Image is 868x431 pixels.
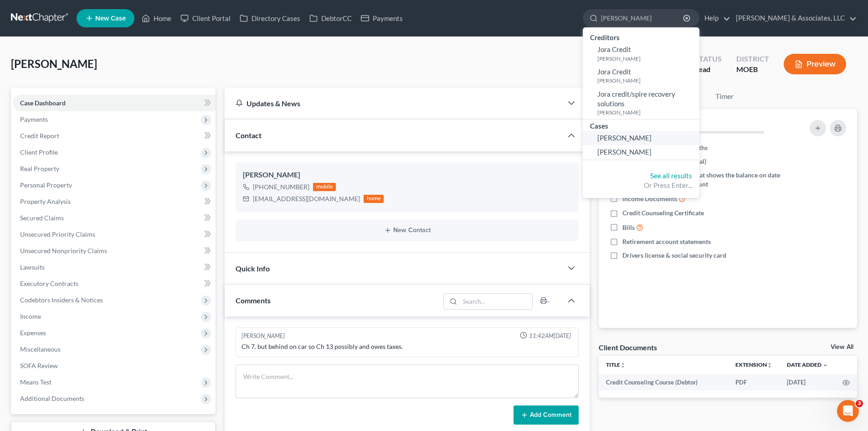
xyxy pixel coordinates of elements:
div: District [736,54,769,64]
a: Property Analysis [13,193,216,210]
span: Income Documents [622,194,677,203]
a: Home [137,10,176,26]
a: Help [700,10,730,26]
span: [PERSON_NAME] [597,134,652,142]
iframe: Intercom live chat [837,400,859,422]
div: Lead [695,64,722,75]
span: Comments [236,296,271,305]
a: [PERSON_NAME] [583,131,699,145]
span: Additional Documents [20,395,84,402]
span: Contact [236,131,262,140]
span: Executory Contracts [20,280,78,287]
a: See all results [650,171,692,180]
div: mobile [313,183,336,191]
a: Titleunfold_more [606,361,626,368]
span: Income [20,312,41,320]
span: Property Analysis [20,197,71,205]
td: [DATE] [780,374,835,390]
span: Jora credit/spire recovery solutions [597,90,675,108]
span: Case Dashboard [20,99,66,107]
a: Case Dashboard [13,95,216,111]
div: Creditors [583,31,699,42]
div: Client Documents [599,343,657,352]
span: 3 [856,400,863,407]
input: Search... [460,294,533,309]
span: Bills [622,223,635,232]
a: [PERSON_NAME] [583,145,699,159]
div: Ch 7. but behind on car so Ch 13 possibly and owes taxes. [241,342,573,351]
a: Jora Credit[PERSON_NAME] [583,42,699,65]
a: Jora credit/spire recovery solutions[PERSON_NAME] [583,87,699,119]
span: Unsecured Nonpriority Claims [20,247,107,254]
small: [PERSON_NAME] [597,109,697,116]
div: Cases [583,119,699,131]
span: [PERSON_NAME] [11,57,97,70]
span: SOFA Review [20,362,58,369]
span: Unsecured Priority Claims [20,230,95,238]
div: [PERSON_NAME] [241,332,285,340]
span: Payments [20,115,48,123]
span: Means Test [20,378,51,386]
span: Drivers license & social security card [622,251,726,260]
a: Extensionunfold_more [735,361,772,368]
span: Client Profile [20,148,58,156]
span: Personal Property [20,181,72,189]
span: New Case [95,15,126,22]
input: Search by name... [601,10,684,26]
a: Date Added expand_more [787,361,828,368]
a: Unsecured Nonpriority Claims [13,243,216,259]
span: 11:42AM[DATE] [529,332,571,340]
span: Jora Credit [597,45,631,53]
div: home [364,195,384,203]
a: [PERSON_NAME] & Associates, LLC [731,10,857,26]
div: [PHONE_NUMBER] [253,182,309,192]
div: MOEB [736,64,769,75]
span: Miscellaneous [20,345,61,353]
span: Bank transaction history that shows the balance on date of filing for each bank account [622,171,785,189]
span: Credit Counseling Certificate [622,208,704,218]
span: [PERSON_NAME] [597,148,652,156]
i: unfold_more [767,363,772,368]
span: Codebtors Insiders & Notices [20,296,103,304]
span: Lawsuits [20,263,45,271]
button: Preview [784,54,846,74]
small: [PERSON_NAME] [597,55,697,62]
a: Payments [356,10,407,26]
button: New Contact [243,227,571,234]
span: Quick Info [236,264,270,273]
a: Lawsuits [13,259,216,275]
a: Executory Contracts [13,275,216,292]
span: Expenses [20,329,46,337]
a: Timer [708,88,741,105]
a: Unsecured Priority Claims [13,226,216,243]
i: unfold_more [620,363,626,368]
div: [EMAIL_ADDRESS][DOMAIN_NAME] [253,194,360,203]
a: Jora Credit[PERSON_NAME] [583,65,699,87]
i: expand_more [822,363,828,368]
button: Add Comment [514,405,579,425]
span: Credit Report [20,132,59,140]
td: PDF [728,374,780,390]
a: DebtorCC [305,10,356,26]
a: Secured Claims [13,210,216,226]
a: View All [831,344,853,350]
div: Status [695,54,722,64]
div: Or Press Enter... [590,181,692,190]
div: Updates & News [236,99,551,108]
span: Retirement account statements [622,237,711,246]
div: [PERSON_NAME] [243,170,571,181]
span: Real Property [20,165,59,172]
td: Credit Counseling Course (Debtor) [599,374,728,390]
span: Jora Credit [597,68,631,76]
span: Secured Claims [20,214,64,222]
a: Credit Report [13,128,216,144]
a: SOFA Review [13,358,216,374]
a: Directory Cases [235,10,305,26]
small: [PERSON_NAME] [597,77,697,84]
a: Client Portal [176,10,235,26]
